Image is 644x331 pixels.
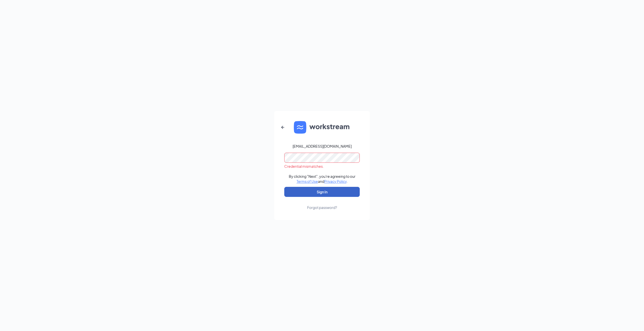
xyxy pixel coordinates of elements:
[277,121,289,133] button: ArrowLeftNew
[307,197,337,210] a: Forgot password?
[307,205,337,210] div: Forgot password?
[297,179,318,184] a: Terms of Use
[293,144,352,149] div: [EMAIL_ADDRESS][DOMAIN_NAME]
[280,124,286,130] svg: ArrowLeftNew
[294,121,350,134] img: WS logo and Workstream text
[284,164,360,169] div: Credential mismatches.
[289,174,355,184] div: By clicking "Next", you're agreeing to our and .
[324,179,347,184] a: Privacy Policy
[284,187,360,197] button: Sign In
